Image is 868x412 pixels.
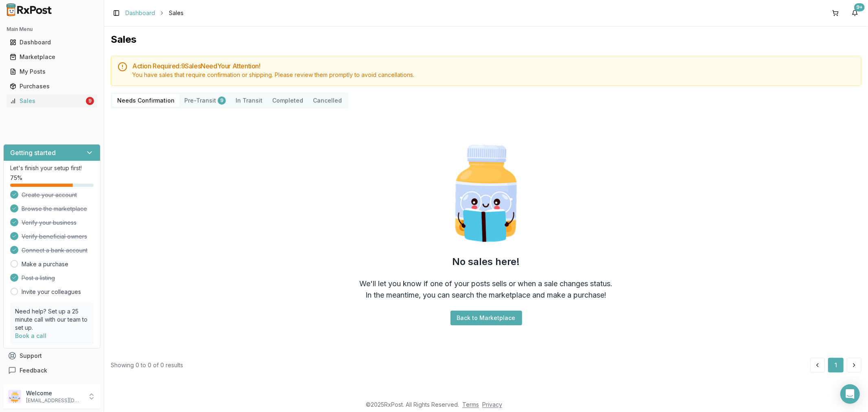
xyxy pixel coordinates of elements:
a: Invite your colleagues [22,288,81,296]
div: Dashboard [10,38,94,46]
a: Sales9 [7,94,97,108]
a: Terms [462,401,479,408]
div: Open Intercom Messenger [840,384,860,404]
span: Verify beneficial owners [22,232,87,241]
button: 9+ [848,7,861,20]
div: 9 [218,96,226,105]
a: Privacy [482,401,502,408]
p: Need help? Set up a 25 minute call with our team to set up. [15,307,89,332]
a: Marketplace [7,50,97,64]
a: Make a purchase [22,260,68,268]
span: Browse the marketplace [22,205,87,213]
button: Support [3,348,101,363]
img: RxPost Logo [3,3,55,16]
img: User avatar [8,390,21,403]
span: 75 % [10,174,22,182]
span: Feedback [20,366,47,375]
div: You have sales that require confirmation or shipping. Please review them promptly to avoid cancel... [132,71,855,79]
span: Verify your business [22,219,77,227]
p: Welcome [26,389,83,397]
button: Needs Confirmation [112,94,179,107]
a: Purchases [7,79,97,94]
p: Let's finish your setup first! [10,164,94,172]
button: My Posts [3,65,101,78]
h3: Getting started [10,148,56,158]
span: Connect a bank account [22,246,87,254]
span: Sales [169,9,184,17]
button: Marketplace [3,50,101,64]
nav: breadcrumb [125,9,184,17]
button: 1 [828,358,844,373]
h2: Main Menu [7,26,97,33]
button: Back to Marketplace [450,311,522,325]
button: In Transit [231,94,267,107]
div: Sales [10,97,84,105]
button: Sales9 [3,94,101,107]
div: My Posts [10,68,94,76]
img: Smart Pill Bottle [434,141,538,245]
a: Dashboard [125,9,155,17]
a: Dashboard [7,35,97,50]
a: My Posts [7,64,97,79]
button: Dashboard [3,36,101,49]
span: Post a listing [22,274,55,282]
a: Book a call [15,332,46,339]
div: 9+ [854,3,865,11]
div: Marketplace [10,53,94,61]
button: Purchases [3,80,101,93]
button: Pre-Transit [179,94,231,107]
button: Feedback [3,363,101,378]
div: Showing 0 to 0 of 0 results [111,361,183,369]
div: We'll let you know if one of your posts sells or when a sale changes status. [360,278,613,289]
div: In the meantime, you can search the marketplace and make a purchase! [366,289,607,301]
span: Create your account [22,191,77,199]
h2: No sales here! [453,255,520,268]
p: [EMAIL_ADDRESS][DOMAIN_NAME] [26,397,83,404]
h1: Sales [111,33,861,46]
button: Cancelled [308,94,347,107]
h5: Action Required: 9 Sale s Need Your Attention! [132,63,855,69]
button: Completed [267,94,308,107]
div: Purchases [10,82,94,90]
div: 9 [86,97,94,105]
